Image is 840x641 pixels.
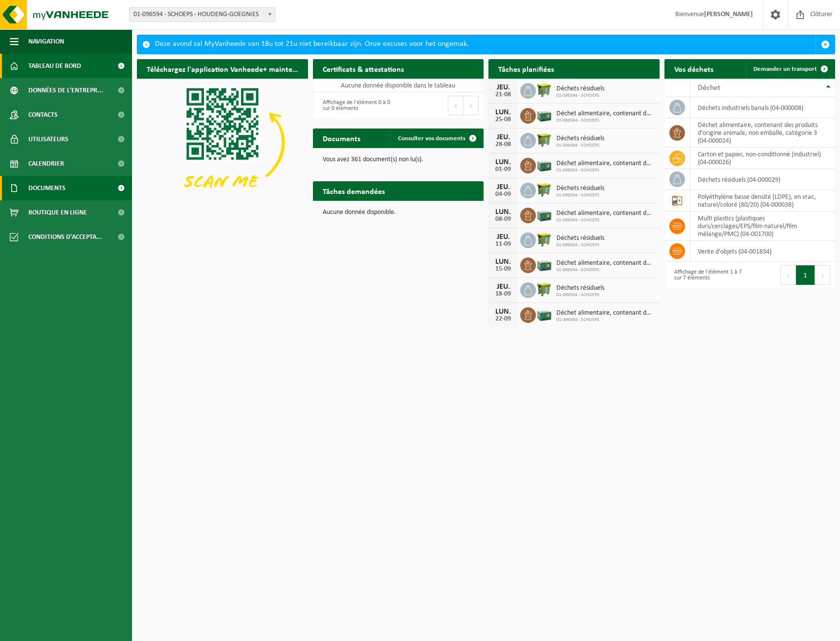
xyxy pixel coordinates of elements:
[493,241,513,248] div: 11-09
[493,291,513,298] div: 18-09
[493,141,513,148] div: 28-08
[556,317,655,323] span: 01-096594 - SCHOEPS
[390,128,483,148] a: Consulter vos documents
[313,128,370,148] h2: Documents
[556,185,604,192] span: Déchets résiduels
[664,59,723,78] h2: Vos déchets
[137,59,308,78] h2: Téléchargez l'application Vanheede+ maintenant!
[313,181,395,200] h2: Tâches demandées
[448,96,464,115] button: Previous
[493,133,513,141] div: JEU.
[556,267,655,273] span: 01-096594 - SCHOEPS
[690,241,836,262] td: vente d'objets (04-001834)
[536,181,553,198] img: WB-1100-HPE-GN-50
[746,59,834,79] a: Demander un transport
[493,283,513,291] div: JEU.
[690,118,836,148] td: déchet alimentaire, contenant des produits d'origine animale, non emballé, catégorie 3 (04-000024)
[698,84,720,92] span: Déchet
[556,143,604,149] span: 01-096594 - SCHOEPS
[493,91,513,98] div: 21-08
[493,183,513,191] div: JEU.
[536,206,553,223] img: PB-LB-0680-HPE-GN-01
[28,200,87,225] span: Boutique en ligne
[488,59,564,78] h2: Tâches planifiées
[780,265,796,285] button: Previous
[690,190,836,212] td: polyéthylène basse densité (LDPE), en vrac, naturel/coloré (80/20) (04-000038)
[493,208,513,216] div: LUN.
[556,284,604,292] span: Déchets résiduels
[130,8,275,21] span: 01-096594 - SCHOEPS - HOUDENG-GOEGNIES
[493,158,513,166] div: LUN.
[556,93,604,99] span: 01-096594 - SCHOEPS
[28,225,102,249] span: Conditions d'accepta...
[464,96,479,115] button: Next
[536,82,553,98] img: WB-1100-HPE-GN-50
[815,265,830,285] button: Next
[556,85,604,93] span: Déchets résiduels
[313,79,484,92] td: Aucune donnée disponible dans le tableau
[690,148,836,169] td: carton et papier, non-conditionné (industriel) (04-000026)
[704,11,753,18] strong: [PERSON_NAME]
[753,66,817,72] span: Demander un transport
[796,265,815,285] button: 1
[493,316,513,322] div: 22-09
[28,176,66,200] span: Documents
[493,266,513,273] div: 15-09
[556,160,655,168] span: Déchet alimentaire, contenant des produits d'origine animale, non emballé, catég...
[493,216,513,223] div: 08-09
[493,191,513,198] div: 04-09
[493,108,513,116] div: LUN.
[493,84,513,91] div: JEU.
[493,166,513,173] div: 01-09
[137,79,308,207] img: Download de VHEPlus App
[536,281,553,298] img: WB-1100-HPE-GN-50
[28,127,68,151] span: Utilisateurs
[323,209,474,216] p: Aucune donnée disponible.
[556,309,655,317] span: Déchet alimentaire, contenant des produits d'origine animale, non emballé, catég...
[556,118,655,124] span: 01-096594 - SCHOEPS
[669,264,745,286] div: Affichage de l'élément 1 à 7 sur 7 éléments
[556,135,604,143] span: Déchets résiduels
[493,116,513,123] div: 25-08
[556,242,604,248] span: 01-096594 - SCHOEPS
[536,107,553,123] img: PB-LB-0680-HPE-GN-01
[493,308,513,316] div: LUN.
[556,292,604,298] span: 01-096594 - SCHOEPS
[536,231,553,248] img: WB-1100-HPE-GN-50
[690,169,836,190] td: déchets résiduels (04-000029)
[313,59,414,78] h2: Certificats & attestations
[536,156,553,173] img: PB-LB-0680-HPE-GN-01
[398,135,465,142] span: Consulter vos documents
[556,217,655,223] span: 01-096594 - SCHOEPS
[323,156,474,163] p: Vous avez 361 document(s) non lu(s).
[536,131,553,148] img: WB-1100-HPE-GN-50
[28,151,64,176] span: Calendrier
[556,168,655,173] span: 01-096594 - SCHOEPS
[28,54,81,78] span: Tableau de bord
[28,103,58,127] span: Contacts
[493,233,513,241] div: JEU.
[28,29,64,54] span: Navigation
[493,258,513,266] div: LUN.
[28,78,103,103] span: Données de l'entrepr...
[690,97,836,118] td: déchets industriels banals (04-000008)
[556,259,655,267] span: Déchet alimentaire, contenant des produits d'origine animale, non emballé, catég...
[556,192,604,198] span: 01-096594 - SCHOEPS
[690,212,836,241] td: multi plastics (plastiques durs/cerclages/EPS/film naturel/film mélange/PMC) (04-001700)
[155,35,816,54] div: Deze avond zal MyVanheede van 18u tot 21u niet bereikbaar zijn. Onze excuses voor het ongemak.
[536,256,553,273] img: PB-LB-0680-HPE-GN-01
[556,210,655,217] span: Déchet alimentaire, contenant des produits d'origine animale, non emballé, catég...
[556,110,655,118] span: Déchet alimentaire, contenant des produits d'origine animale, non emballé, catég...
[318,95,394,116] div: Affichage de l'élément 0 à 0 sur 0 éléments
[556,235,604,242] span: Déchets résiduels
[536,306,553,322] img: PB-LB-0680-HPE-GN-01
